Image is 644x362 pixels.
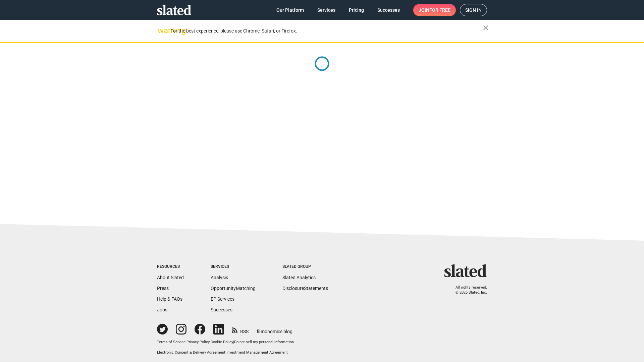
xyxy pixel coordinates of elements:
[460,4,487,16] a: Sign in
[257,329,265,334] span: film
[343,4,369,16] a: Pricing
[157,264,184,269] div: Resources
[185,340,186,344] span: |
[233,340,234,344] span: |
[211,286,256,291] a: OpportunityMatching
[312,4,341,16] a: Services
[257,323,292,335] a: filmonomics blog
[210,340,211,344] span: |
[211,296,234,302] a: EP Services
[419,4,450,16] span: Join
[211,264,256,269] div: Services
[211,275,228,280] a: Analysis
[349,4,364,16] span: Pricing
[211,307,232,312] a: Successes
[186,340,210,344] a: Privacy Policy
[377,4,400,16] span: Successes
[225,350,226,355] span: |
[429,4,450,16] span: for free
[282,275,316,280] a: Slated Analytics
[157,275,184,280] a: About Slated
[158,26,166,35] mat-icon: warning
[157,307,167,312] a: Jobs
[232,324,249,335] a: RSS
[465,4,482,16] span: Sign in
[282,264,328,269] div: Slated Group
[317,4,335,16] span: Services
[276,4,304,16] span: Our Platform
[282,286,328,291] a: DisclosureStatements
[234,340,294,345] button: Do not sell my personal information
[271,4,309,16] a: Our Platform
[482,24,490,32] mat-icon: close
[157,286,169,291] a: Press
[170,26,483,36] div: For the best experience, please use Chrome, Safari, or Firefox.
[448,285,487,295] p: All rights reserved. © 2025 Slated, Inc.
[413,4,456,16] a: Joinfor free
[157,350,225,355] a: Electronic Consent & Delivery Agreement
[372,4,405,16] a: Successes
[211,340,233,344] a: Cookie Policy
[157,340,185,344] a: Terms of Service
[157,296,182,302] a: Help & FAQs
[226,350,288,355] a: Investment Management Agreement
